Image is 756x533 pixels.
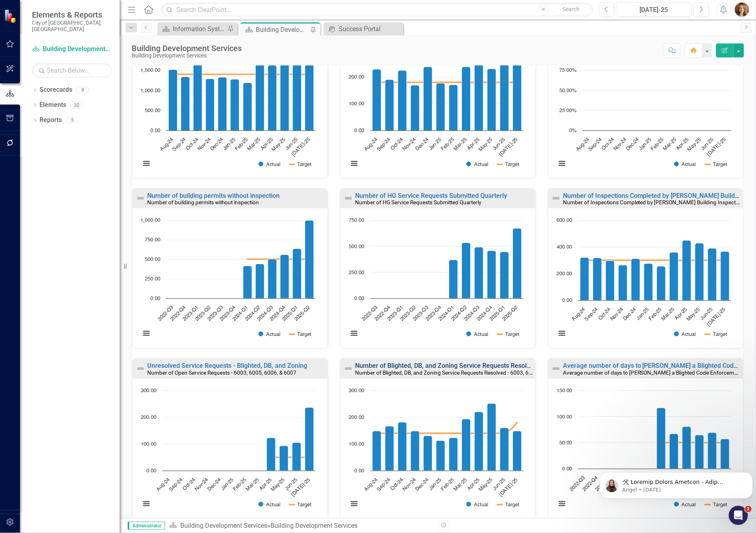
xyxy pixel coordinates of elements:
text: 750.00 [145,237,160,243]
path: Oct-24, 225. Actual. [398,70,407,130]
path: 2024-Q1, 117. Actual. [657,408,665,469]
text: 300.00 [141,388,156,393]
a: Scorecards [39,85,72,95]
path: 2025-Q1, 69. Actual. [708,432,717,469]
text: Jan-25 [428,137,442,151]
text: 250.00 [145,276,160,282]
input: Search Below... [32,63,112,77]
text: 100.00 [349,101,364,107]
g: Actual, series 1 of 2. Bar series with 12 bars. [377,229,522,299]
text: 2024-Q2 [244,305,262,322]
text: 500.00 [145,257,160,262]
text: Aug-24 [363,137,379,152]
text: Feb-25 [234,137,249,152]
small: Number of building permits without inspection [147,199,259,205]
text: May-25 [687,137,702,152]
text: Mar-25 [247,137,261,152]
text: 2025-Q1 [489,305,506,322]
text: Mar-25 [663,137,677,152]
path: Apr-25, 449. Actual. [682,241,691,301]
img: Not Defined [136,193,145,203]
text: Mar-25 [661,307,675,322]
a: Elements [39,101,66,110]
span: 🛠️ Loremip Dolors Ametcon - Adip Elitseddoe Temporinci! Ut Laboree, Dolorem al EnimaDmini'v Quisn... [26,23,146,434]
button: Show Actual [259,331,280,338]
img: Not Defined [343,193,353,203]
text: Apr-25 [466,137,481,151]
text: Oct-24 [601,137,616,151]
text: Aug-24 [571,307,586,322]
text: Dec-24 [622,307,637,322]
a: Reports [39,116,62,125]
text: 100.00 [141,442,156,447]
path: Jul-25, 236. Actual. [305,407,314,471]
path: 2024-Q2, 532. Actual. [462,243,470,299]
div: Double-Click to Edit [132,188,328,349]
path: 2024-Q3, 81. Actual. [682,426,691,469]
input: Search ClearPoint... [162,3,593,17]
button: View chart menu, Chart [556,328,567,339]
button: View chart menu, Chart [348,328,359,339]
text: 1,000.00 [140,218,160,223]
svg: Interactive chart [552,46,735,176]
text: 300.00 [349,388,364,393]
text: 2023-Q3 [207,305,224,322]
path: 2024-Q4, 457. Actual. [487,251,496,299]
text: 0.00 [354,296,364,301]
div: Chart. Highcharts interactive chart. [344,46,531,176]
button: Show Target [290,331,312,338]
small: Average number of days to [PERSON_NAME] a Blighted Code Enforcement Case [563,369,755,376]
text: 75.00% [559,68,576,73]
path: Nov-24, 1,284. Actual. [206,79,215,130]
small: Number of Inspections Completed by [PERSON_NAME] Building Inspectors [563,198,744,206]
text: 200.00 [557,271,572,276]
path: Feb-25, 123. Actual. [449,438,458,471]
text: 0.00 [562,466,572,472]
button: Nichole Plowman [735,2,749,17]
img: Not Defined [551,193,561,203]
button: View chart menu, Chart [348,158,359,169]
path: Dec-24, 238. Actual. [423,67,432,130]
text: 2022-Q4 [170,305,187,322]
button: View chart menu, Chart [141,328,152,339]
text: 2024-Q2 [450,305,468,322]
text: Jun-25 [700,137,715,151]
div: Double-Click to Edit [340,188,536,349]
div: Success Portal [339,24,401,34]
text: Jan-25 [222,137,237,151]
a: Number of HG Service Requests Submitted Quarterly [355,192,507,199]
path: Jan-25, 113. Actual. [436,440,445,471]
text: 0% [569,128,576,133]
text: 2024-Q3 [463,305,481,322]
text: Oct-24 [185,137,199,151]
path: Dec-24, 1,324. Actual. [218,77,227,130]
text: 2024-Q3 [257,305,274,322]
img: Not Defined [343,364,353,373]
text: Sep-24 [588,137,603,152]
text: Apr-25 [260,137,274,151]
g: Actual, series 1 of 2. Bar series with 12 bars. [169,407,314,471]
button: View chart menu, Chart [556,498,567,509]
button: View chart menu, Chart [348,498,359,509]
text: 150.00 [557,388,572,393]
text: 200.00 [141,415,156,420]
text: 2025-Q1 [281,305,299,322]
span: 1 [745,506,752,512]
img: Not Defined [551,364,561,373]
path: 2024-Q4, 65. Actual. [695,435,704,469]
span: Administrator [128,522,165,530]
text: Jan-25 [638,137,653,151]
text: 2023-Q2 [399,305,417,322]
text: Nov-24 [402,137,416,152]
path: 2024-Q3, 492. Actual. [474,247,483,299]
path: May-25, 231. Actual. [487,69,496,130]
path: Sep-24, 190. Actual. [385,79,394,130]
text: 2022-Q3 [569,475,586,493]
span: Search [563,6,580,12]
text: 0.00 [354,128,364,133]
text: Aug-24 [156,477,171,492]
div: Building Development Services [256,25,308,35]
img: ClearPoint Strategy [4,9,18,23]
text: 2024-Q1 [232,305,249,322]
